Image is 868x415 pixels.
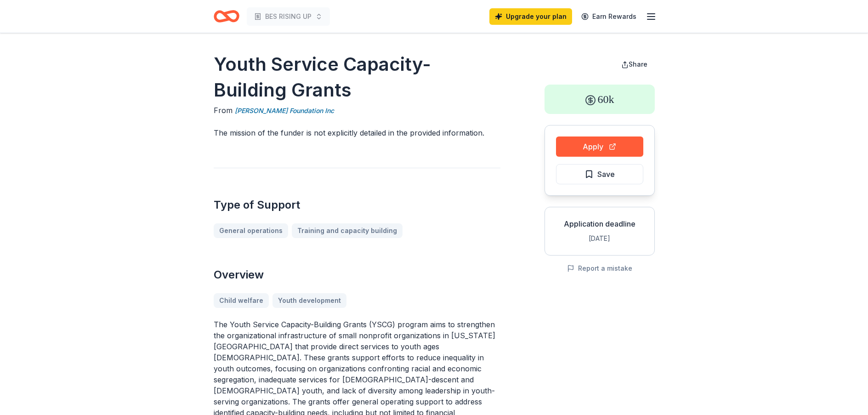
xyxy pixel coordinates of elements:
[576,8,642,25] a: Earn Rewards
[214,198,500,212] h2: Type of Support
[214,267,500,282] h2: Overview
[556,136,643,157] button: Apply
[552,233,647,244] div: [DATE]
[214,105,500,116] div: From
[292,223,403,238] a: Training and capacity building
[214,51,500,103] h1: Youth Service Capacity-Building Grants
[629,60,647,68] span: Share
[214,223,288,238] a: General operations
[567,263,632,274] button: Report a mistake
[614,55,655,74] button: Share
[247,7,330,26] button: BES RISING UP
[489,8,572,25] a: Upgrade your plan
[265,11,312,22] span: BES RISING UP
[214,6,239,27] a: Home
[235,105,334,116] a: [PERSON_NAME] Foundation Inc
[545,85,655,114] div: 60k
[214,127,500,138] p: The mission of the funder is not explicitly detailed in the provided information.
[556,164,643,184] button: Save
[597,168,615,180] span: Save
[552,218,647,229] div: Application deadline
